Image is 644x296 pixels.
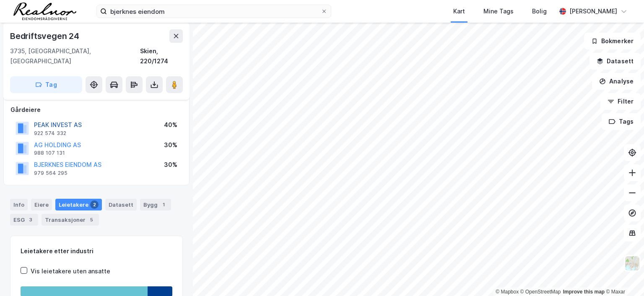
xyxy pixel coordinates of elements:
[584,33,641,49] button: Bokmerker
[21,246,172,256] div: Leietakere etter industri
[569,6,617,16] div: [PERSON_NAME]
[34,150,65,156] div: 988 107 131
[592,73,641,90] button: Analyse
[26,216,35,224] div: 3
[140,46,183,66] div: Skien, 220/1274
[453,6,465,16] div: Kart
[10,29,81,43] div: Bedriftsvegen 24
[34,130,66,137] div: 922 574 332
[107,5,321,18] input: Søk på adresse, matrikkel, gårdeiere, leietakere eller personer
[90,200,99,209] div: 2
[42,214,99,226] div: Transaksjoner
[164,140,177,150] div: 30%
[10,105,182,115] div: Gårdeiere
[496,289,519,295] a: Mapbox
[10,76,82,93] button: Tag
[164,120,177,130] div: 40%
[602,256,644,296] div: Kontrollprogram for chat
[600,93,641,110] button: Filter
[602,113,641,130] button: Tags
[34,170,68,177] div: 979 564 295
[164,160,177,170] div: 30%
[140,199,171,210] div: Bygg
[105,199,137,210] div: Datasett
[563,289,605,295] a: Improve this map
[10,199,28,210] div: Info
[55,199,102,210] div: Leietakere
[520,289,561,295] a: OpenStreetMap
[624,255,640,271] img: Z
[31,266,110,276] div: Vis leietakere uten ansatte
[532,6,547,16] div: Bolig
[87,216,96,224] div: 5
[602,256,644,296] iframe: Chat Widget
[483,6,514,16] div: Mine Tags
[31,199,52,210] div: Eiere
[13,3,76,20] img: realnor-logo.934646d98de889bb5806.png
[589,53,641,70] button: Datasett
[10,46,140,66] div: 3735, [GEOGRAPHIC_DATA], [GEOGRAPHIC_DATA]
[159,200,168,209] div: 1
[10,214,38,226] div: ESG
